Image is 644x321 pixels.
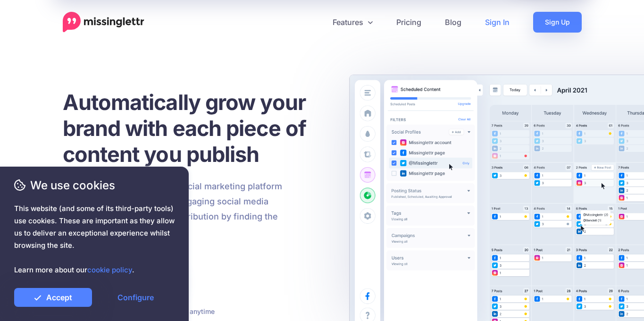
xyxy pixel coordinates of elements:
[433,12,473,33] a: Blog
[63,12,144,33] a: Home
[14,203,175,276] span: This website (and some of its third-party tools) use cookies. These are important as they allow u...
[87,265,132,274] a: cookie policy
[385,12,433,33] a: Pricing
[14,288,92,307] a: Accept
[321,12,385,33] a: Features
[14,177,175,194] span: We use cookies
[533,12,582,33] a: Sign Up
[473,12,521,33] a: Sign In
[63,89,329,167] h1: Automatically grow your brand with each piece of content you publish
[97,288,175,307] a: Configure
